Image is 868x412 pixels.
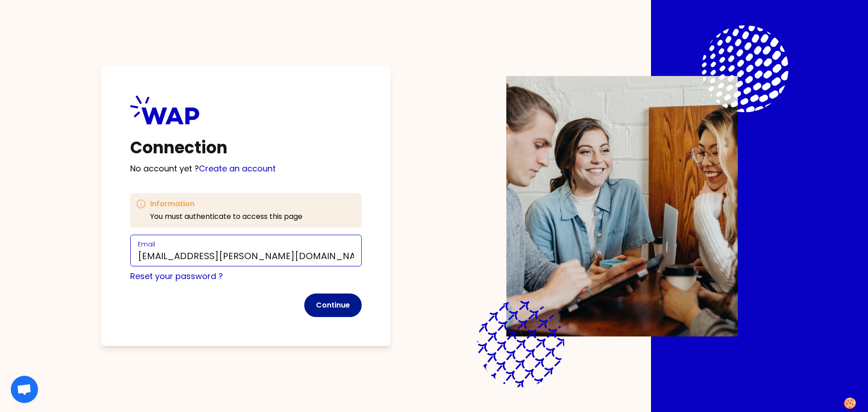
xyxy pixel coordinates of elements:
h1: Connection [130,139,362,157]
a: Reset your password ? [130,270,223,282]
p: No account yet ? [130,162,362,175]
img: Description [506,76,738,336]
p: You must authenticate to access this page [150,211,302,222]
a: Create an account [199,163,276,174]
label: Email [138,240,155,249]
div: Open chat [11,376,38,403]
h3: Information [150,199,302,209]
button: Continue [304,294,362,317]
